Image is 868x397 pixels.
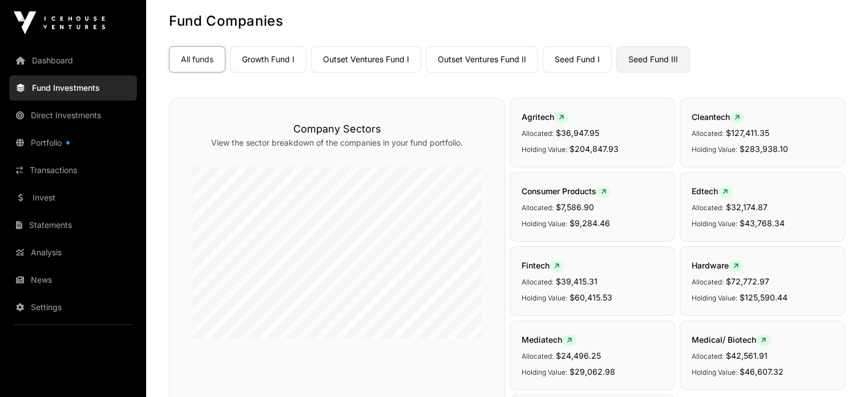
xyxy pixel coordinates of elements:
[740,144,788,154] span: $283,938.10
[726,276,769,286] span: $72,772.97
[692,368,737,376] span: Holding Value:
[230,46,306,73] a: Growth Fund I
[692,294,737,302] span: Holding Value:
[9,240,137,265] a: Analysis
[692,219,737,228] span: Holding Value:
[9,267,137,292] a: News
[570,367,615,376] span: $29,062.98
[556,276,597,286] span: $39,415.31
[169,46,225,73] a: All funds
[692,278,724,286] span: Allocated:
[9,75,137,101] a: Fund Investments
[522,260,564,270] span: Fintech
[740,292,788,302] span: $125,590.44
[726,202,768,212] span: $32,174.87
[9,212,137,238] a: Statements
[9,295,137,320] a: Settings
[522,352,554,360] span: Allocated:
[522,335,576,344] span: Mediatech
[692,352,724,360] span: Allocated:
[522,203,554,212] span: Allocated:
[543,46,612,73] a: Seed Fund I
[692,145,737,154] span: Holding Value:
[522,278,554,286] span: Allocated:
[192,137,482,149] p: View the sector breakdown of the companies in your fund portfolio.
[570,292,612,302] span: $60,415.53
[522,186,611,196] span: Consumer Products
[692,129,724,138] span: Allocated:
[426,46,538,73] a: Outset Ventures Fund II
[556,351,601,360] span: $24,496.25
[556,128,599,138] span: $36,947.95
[169,12,845,30] h1: Fund Companies
[740,218,785,228] span: $43,768.34
[522,368,567,376] span: Holding Value:
[692,335,770,344] span: Medical/ Biotech
[522,219,567,228] span: Holding Value:
[311,46,421,73] a: Outset Ventures Fund I
[570,144,619,154] span: $204,847.93
[522,294,567,302] span: Holding Value:
[692,260,743,270] span: Hardware
[570,218,610,228] span: $9,284.46
[692,112,744,122] span: Cleantech
[692,203,724,212] span: Allocated:
[9,158,137,183] a: Transactions
[811,342,868,397] iframe: Chat Widget
[726,351,768,360] span: $42,561.91
[726,128,769,138] span: $127,411.35
[9,185,137,210] a: Invest
[556,202,594,212] span: $7,586.90
[616,46,690,73] a: Seed Fund III
[192,121,482,137] h3: Company Sectors
[692,186,732,196] span: Edtech
[522,145,567,154] span: Holding Value:
[9,48,137,73] a: Dashboard
[9,103,137,128] a: Direct Investments
[740,367,784,376] span: $46,607.32
[14,11,105,34] img: Icehouse Ventures Logo
[522,112,568,122] span: Agritech
[522,129,554,138] span: Allocated:
[9,130,137,155] a: Portfolio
